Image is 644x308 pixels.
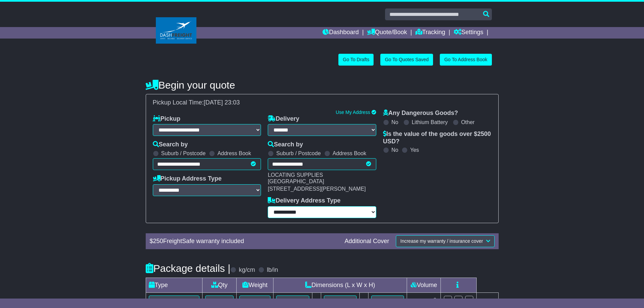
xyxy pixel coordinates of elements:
label: Search by [268,141,303,148]
label: Suburb / Postcode [161,150,206,157]
label: No [391,147,398,153]
label: Suburb / Postcode [276,150,321,157]
td: Type [146,278,202,292]
div: Pickup Local Time: [149,99,495,106]
div: Additional Cover [341,238,392,245]
button: Increase my warranty / insurance cover [396,235,494,247]
td: Weight [237,278,273,292]
a: Go To Quotes Saved [380,54,433,66]
a: Go To Drafts [338,54,374,66]
label: kg/cm [239,266,255,274]
span: LOCATING SUPPLIES [GEOGRAPHIC_DATA] [268,172,324,184]
h4: Begin your quote [146,79,499,91]
span: Increase my warranty / insurance cover [400,238,483,244]
label: No [391,119,398,125]
a: Tracking [415,27,445,39]
span: 2500 [477,131,491,137]
a: Dashboard [323,27,359,39]
label: Delivery Address Type [268,197,340,205]
a: Use My Address [336,110,370,115]
label: Other [461,119,475,125]
label: Address Book [333,150,366,157]
a: Quote/Book [367,27,407,39]
label: Pickup [153,115,181,123]
td: Volume [407,278,441,292]
span: USD [383,138,396,145]
label: Delivery [268,115,299,123]
a: Go To Address Book [440,54,492,66]
span: 0.000 [412,298,427,305]
td: Qty [202,278,237,292]
label: Address Book [217,150,251,157]
span: m [429,298,436,305]
sup: 3 [434,297,436,302]
label: Pickup Address Type [153,175,222,183]
label: Lithium Battery [412,119,448,125]
a: Settings [454,27,483,39]
h4: Package details | [146,263,231,274]
td: Dimensions (L x W x H) [273,278,407,292]
label: lb/in [267,266,278,274]
label: Any Dangerous Goods? [383,110,458,117]
label: Yes [410,147,419,153]
div: $ FreightSafe warranty included [146,238,341,245]
span: [DATE] 23:03 [204,99,240,106]
label: Is the value of the goods over $ ? [383,131,492,145]
span: 250 [153,238,163,244]
label: Search by [153,141,188,148]
span: [STREET_ADDRESS][PERSON_NAME] [268,186,366,192]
